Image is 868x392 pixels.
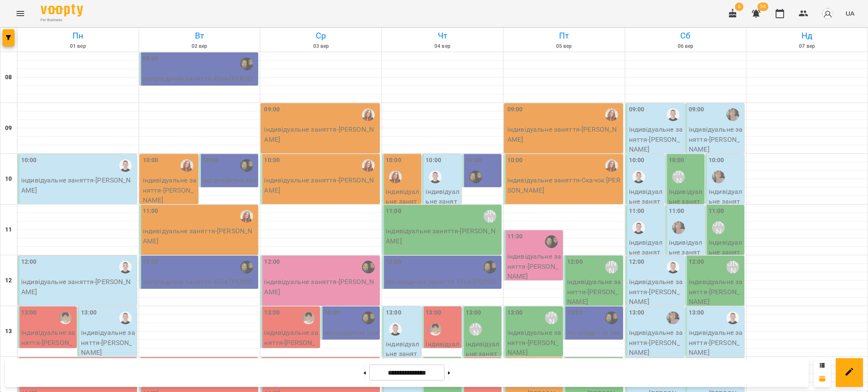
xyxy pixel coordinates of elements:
[672,221,685,234] img: Мєдвєдєва Катерина
[629,237,663,277] p: індивідуальне заняття - [PERSON_NAME]
[264,328,318,358] p: індивідуальне заняття - [PERSON_NAME]
[629,207,645,216] label: 11:00
[119,159,132,172] img: Гайдук Артем
[81,308,97,317] label: 13:00
[567,308,583,317] label: 13:00
[629,105,645,114] label: 09:00
[21,328,75,358] p: індивідуальне заняття - [PERSON_NAME]
[386,207,401,216] label: 11:00
[842,6,858,21] button: UA
[143,277,257,297] p: логопедичне заняття 45хв - [PERSON_NAME]
[629,277,683,307] p: індивідуальне заняття - [PERSON_NAME]
[426,339,459,379] p: індивідуальне заняття - [PERSON_NAME]
[689,124,743,155] p: індивідуальне заняття - [PERSON_NAME]
[389,171,402,183] div: Кобзар Зоряна
[429,323,442,336] div: Марина Кириченко
[240,159,253,172] img: Валерія Капітан
[119,261,132,273] img: Гайдук Артем
[181,159,193,172] img: Кобзар Зоряна
[505,29,623,42] h6: Пт
[507,308,523,317] label: 13:00
[21,156,37,165] label: 10:00
[383,29,502,42] h6: Чт
[667,108,679,121] img: Гайдук Артем
[41,4,83,17] img: Voopty Logo
[240,261,253,273] img: Валерія Капітан
[143,54,159,63] label: 08:00
[466,308,481,317] label: 13:00
[669,207,684,216] label: 11:00
[5,124,12,133] h6: 09
[726,108,739,121] img: Мєдвєдєва Катерина
[484,261,496,273] img: Валерія Капітан
[466,156,481,165] label: 10:00
[846,9,854,18] span: UA
[264,308,280,317] label: 13:00
[689,328,743,358] p: індивідуальне заняття - [PERSON_NAME]
[605,159,618,172] div: Кобзар Зоряна
[712,171,725,183] img: Мєдвєдєва Катерина
[748,29,866,42] h6: Нд
[605,108,618,121] img: Кобзар Зоряна
[426,156,441,165] label: 10:00
[667,261,679,273] img: Гайдук Артем
[362,159,375,172] div: Кобзар Зоряна
[484,210,496,223] div: Савченко Дар'я
[507,175,621,195] p: індивідуальне заняття - Скачок [PERSON_NAME]
[362,261,375,273] div: Валерія Капітан
[386,308,401,317] label: 13:00
[507,232,523,241] label: 11:30
[626,29,745,42] h6: Сб
[669,187,703,226] p: індивідуальне заняття - [PERSON_NAME]
[81,328,135,358] p: індивідуальне заняття - [PERSON_NAME]
[264,124,378,144] p: індивідуальне заняття - [PERSON_NAME]
[632,221,645,234] img: Гайдук Артем
[143,257,159,267] label: 12:00
[726,312,739,324] img: Гайдук Артем
[143,175,197,205] p: індивідуальне заняття - [PERSON_NAME]
[389,323,402,336] img: Гайдук Артем
[605,312,618,324] img: Валерія Капітан
[324,328,378,358] p: логопедичне заняття 45хв - [PERSON_NAME]
[362,312,375,324] img: Валерія Капітан
[632,171,645,183] img: Гайдук Артем
[324,308,340,317] label: 13:00
[667,312,679,324] img: Мєдвєдєва Катерина
[429,171,442,183] div: Гайдук Артем
[240,210,253,223] img: Кобзар Зоряна
[629,156,645,165] label: 10:00
[264,257,280,267] label: 12:00
[629,257,645,267] label: 12:00
[143,156,159,165] label: 10:00
[386,156,401,165] label: 10:00
[264,277,378,297] p: індивідуальне заняття - [PERSON_NAME]
[545,235,558,248] div: Валерія Капітан
[119,312,132,324] img: Гайдук Артем
[709,187,743,226] p: індивідуальне заняття - [PERSON_NAME]
[143,226,257,246] p: індивідуальне заняття - [PERSON_NAME]
[264,156,280,165] label: 10:00
[21,277,135,297] p: індивідуальне заняття - [PERSON_NAME]
[140,42,259,50] h6: 02 вер
[386,339,420,379] p: індивідуальне заняття - [PERSON_NAME]
[5,327,12,336] h6: 13
[262,29,380,42] h6: Ср
[264,175,378,195] p: індивідуальне заняття - [PERSON_NAME]
[567,277,621,307] p: індивідуальне заняття - [PERSON_NAME]
[386,226,500,246] p: індивідуальне заняття - [PERSON_NAME]
[709,207,724,216] label: 11:00
[505,42,623,50] h6: 05 вер
[626,42,745,50] h6: 06 вер
[203,175,256,205] p: логопедичне заняття 45хв - [PERSON_NAME]
[140,29,259,42] h6: Вт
